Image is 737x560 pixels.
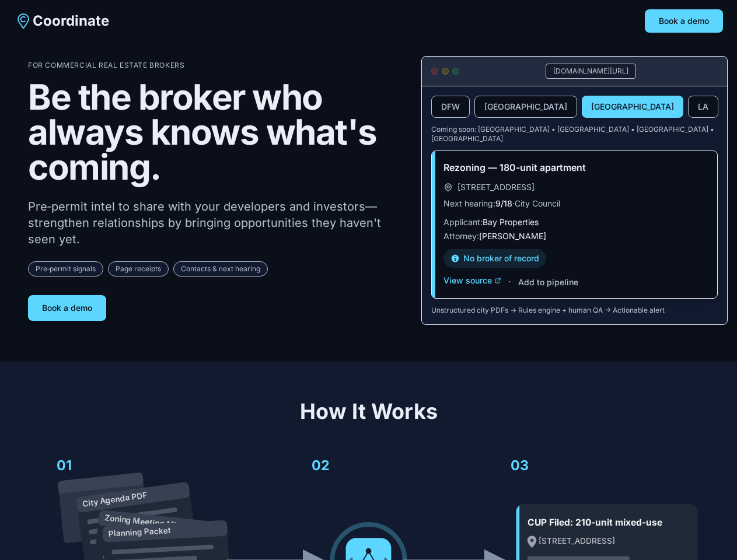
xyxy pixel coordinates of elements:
[443,230,705,242] p: Attorney:
[443,216,705,228] p: Applicant:
[14,12,33,30] img: Coordinate
[511,457,529,474] text: 03
[645,9,723,33] button: Book a demo
[495,198,512,208] span: 9/18
[108,261,169,276] span: Page receipts
[14,12,109,30] a: Coordinate
[108,526,171,538] text: Planning Packet
[443,249,546,268] div: No broker of record
[518,276,578,288] button: Add to pipeline
[173,261,268,276] span: Contacts & next hearing
[479,231,546,241] span: [PERSON_NAME]
[28,295,106,321] button: Book a demo
[528,517,662,528] text: CUP Filed: 210-unit mixed-use
[28,79,403,184] h1: Be the broker who always knows what's coming.
[33,12,109,30] span: Coordinate
[539,536,615,545] text: [STREET_ADDRESS]
[57,457,72,474] text: 01
[431,306,718,315] p: Unstructured city PDFs → Rules engine + human QA → Actionable alert
[28,400,709,423] h2: How It Works
[28,261,103,276] span: Pre‑permit signals
[431,125,718,143] p: Coming soon: [GEOGRAPHIC_DATA] • [GEOGRAPHIC_DATA] • [GEOGRAPHIC_DATA] • [GEOGRAPHIC_DATA]
[483,217,539,227] span: Bay Properties
[443,160,705,174] h3: Rezoning — 180-unit apartment
[546,64,636,79] div: [DOMAIN_NAME][URL]
[508,275,511,289] span: ·
[431,96,470,118] button: DFW
[443,275,501,286] button: View source
[688,96,718,118] button: LA
[28,61,403,70] p: For Commercial Real Estate Brokers
[474,96,577,118] button: [GEOGRAPHIC_DATA]
[104,513,198,532] text: Zoning Meeting Minutes
[582,96,683,118] button: [GEOGRAPHIC_DATA]
[443,198,705,209] p: Next hearing: · City Council
[457,181,535,193] span: [STREET_ADDRESS]
[312,457,330,474] text: 02
[28,198,403,247] p: Pre‑permit intel to share with your developers and investors—strengthen relationships by bringing...
[82,490,148,508] text: City Agenda PDF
